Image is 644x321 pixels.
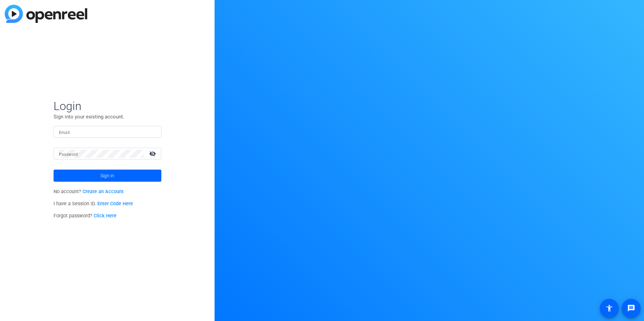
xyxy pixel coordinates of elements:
img: blue-gradient.svg [5,5,87,23]
span: Forgot password? [54,213,117,219]
a: Create an Account [83,189,124,194]
span: I have a Session ID. [54,201,133,207]
mat-label: Email [59,130,70,135]
mat-icon: visibility_off [145,149,161,158]
span: No account? [54,189,124,194]
mat-label: Password [59,152,78,157]
button: Sign in [54,170,161,182]
a: Click Here [94,213,117,219]
p: Sign into your existing account. [54,113,161,120]
span: Sign in [100,167,114,184]
input: Enter Email Address [59,128,156,136]
mat-icon: message [627,304,635,312]
mat-icon: accessibility [605,304,613,312]
a: Enter Code Here [97,201,133,207]
span: Login [54,99,161,113]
